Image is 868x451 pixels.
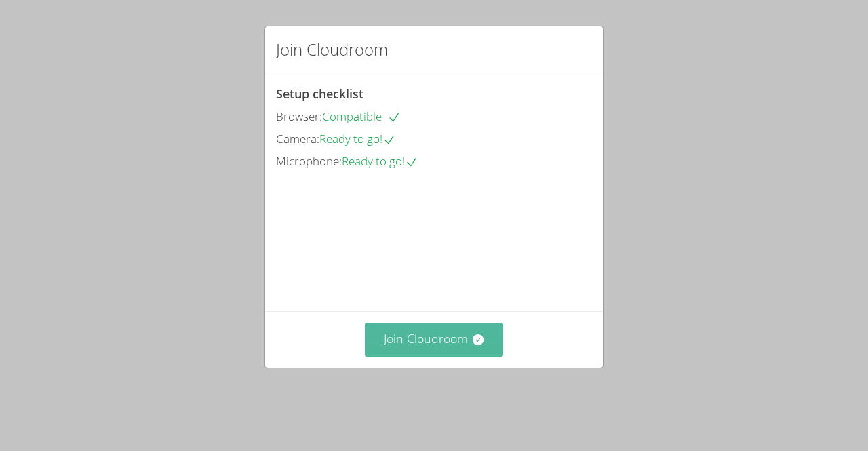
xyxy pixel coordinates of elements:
span: Ready to go! [319,131,396,146]
h2: Join Cloudroom [276,37,388,62]
span: Setup checklist [276,85,363,102]
span: Microphone: [276,153,342,169]
span: Ready to go! [342,153,418,169]
span: Camera: [276,131,319,146]
span: Browser: [276,109,322,124]
span: Compatible [322,109,401,124]
button: Join Cloudroom [365,323,504,356]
